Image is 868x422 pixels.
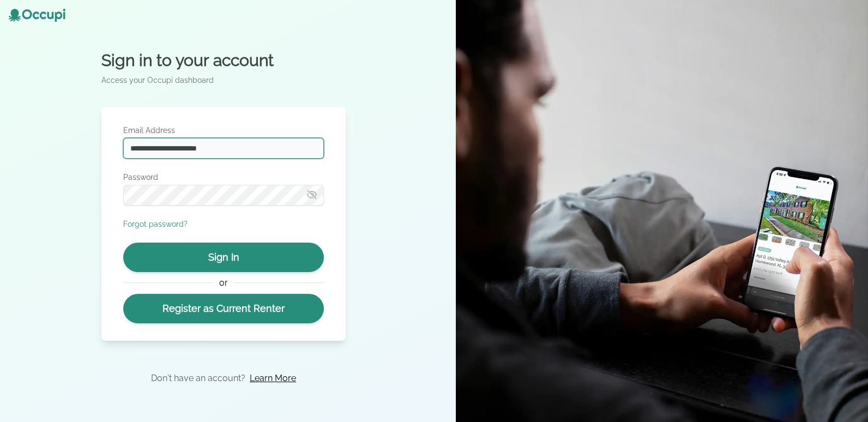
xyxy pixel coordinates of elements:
label: Email Address [123,125,324,136]
p: Don't have an account? [151,372,245,385]
p: Access your Occupi dashboard [101,75,346,86]
label: Password [123,172,324,183]
a: Learn More [250,372,296,385]
a: Register as Current Renter [123,294,324,323]
button: Forgot password? [123,219,188,230]
h2: Sign in to your account [101,51,346,70]
span: or [214,276,233,290]
button: Sign In [123,243,324,272]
